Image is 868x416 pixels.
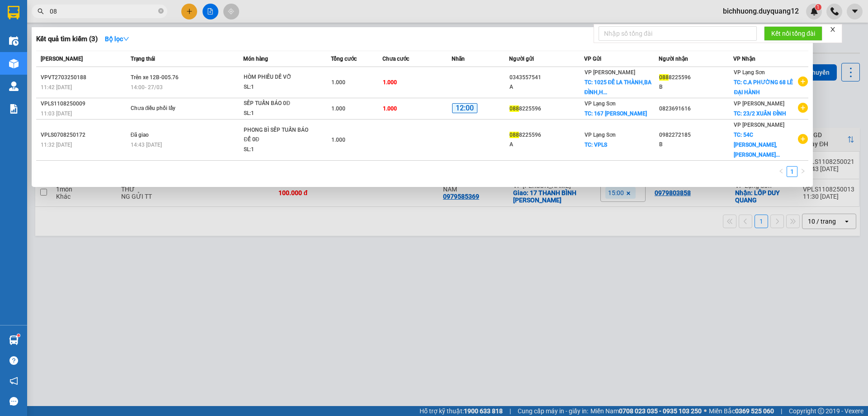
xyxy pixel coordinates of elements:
span: 12:00 [452,103,477,114]
span: VP Nhận [733,56,755,62]
img: logo-vxr [8,6,19,19]
span: VP [PERSON_NAME] [734,100,784,107]
span: VP [PERSON_NAME] [734,122,784,128]
span: VP [PERSON_NAME] [585,69,635,76]
span: VP Lạng Sơn [585,100,616,107]
img: warehouse-icon [9,36,19,46]
span: 088 [509,105,519,112]
img: warehouse-icon [9,81,19,91]
div: 8225596 [509,130,583,140]
input: Tìm tên, số ĐT hoặc mã đơn [50,6,156,16]
span: left [778,168,784,174]
span: VP Lạng Sơn [585,132,616,138]
span: close-circle [158,8,164,14]
span: close [830,26,836,33]
span: TC: C.A PHƯỜNG 68 LÊ ĐẠI HÀNH [734,79,793,96]
div: 8225596 [659,73,733,82]
span: TC: 167 [PERSON_NAME] [585,110,647,117]
div: 0982272185 [659,130,733,140]
span: TC: VPLS [585,142,607,148]
span: VP Lạng Sơn [734,69,765,76]
div: Chưa điều phối lấy [131,104,198,114]
div: SL: 1 [244,145,311,155]
span: notification [9,377,18,385]
span: 11:42 [DATE] [41,84,72,91]
span: question-circle [9,356,18,365]
span: 1.000 [383,79,397,86]
li: Previous Page [776,166,787,177]
span: Trạng thái [131,56,155,62]
span: Món hàng [243,56,268,62]
span: 14:43 [DATE] [131,142,162,148]
span: Đã giao [131,132,149,138]
span: plus-circle [798,77,808,86]
button: left [776,166,787,177]
div: B [659,82,733,92]
img: warehouse-icon [9,335,19,345]
div: SL: 1 [244,82,311,92]
div: PHONG BÌ SẾP TUẤN BÁO ĐỂ 0Đ [244,125,311,145]
h3: Kết quả tìm kiếm ( 3 ) [36,34,98,44]
li: 1 [787,166,797,177]
a: 1 [787,167,797,177]
strong: Bộ lọc [105,35,129,43]
span: 11:03 [DATE] [41,110,72,117]
div: HÒM PHIẾU DỄ VỠ [244,72,311,82]
span: close-circle [158,7,164,16]
button: Kết nối tổng đài [764,26,822,41]
span: 1.000 [331,105,345,112]
span: 088 [659,74,669,81]
span: Trên xe 12B-005.76 [131,74,179,81]
button: Bộ lọcdown [98,32,137,46]
span: 11:32 [DATE] [41,142,72,148]
span: Người nhận [659,56,688,62]
span: 1.000 [331,79,345,86]
span: right [800,168,806,174]
span: message [9,397,18,406]
span: TC: 23/2 XUÂN ĐỈNH [734,110,786,117]
span: plus-circle [798,134,808,144]
img: solution-icon [9,104,19,114]
span: plus-circle [798,103,808,113]
span: Chưa cước [382,56,409,62]
span: VP Gửi [584,56,601,62]
span: down [123,36,129,42]
span: Tổng cước [331,56,357,62]
span: [PERSON_NAME] [41,56,83,62]
div: B [659,140,733,149]
div: VPVT2703250188 [41,73,128,82]
span: Nhãn [452,56,465,62]
span: Người gửi [509,56,534,62]
span: search [38,8,44,14]
li: Next Page [797,166,808,177]
div: A [509,82,583,92]
span: 14:00 - 27/03 [131,84,163,91]
span: 088 [509,132,519,138]
div: VPLS1108250009 [41,99,128,109]
div: SẾP TUẤN BÁO 0Đ [244,99,311,109]
span: 1.000 [383,105,397,112]
span: TC: 54C [PERSON_NAME],[PERSON_NAME]... [734,132,780,158]
img: warehouse-icon [9,59,19,68]
div: A [509,140,583,149]
button: right [797,166,808,177]
span: TC: 1025 ĐÊ LA THÀNH,BA ĐÌNH,H... [585,79,652,96]
div: SL: 1 [244,109,311,119]
input: Nhập số tổng đài [599,26,757,41]
div: VPLS0708250172 [41,130,128,140]
span: Kết nối tổng đài [771,29,815,38]
div: 0343557541 [509,73,583,82]
sup: 1 [17,334,20,337]
div: 8225596 [509,104,583,114]
span: 1.000 [331,137,345,143]
div: 0823691616 [659,104,733,114]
